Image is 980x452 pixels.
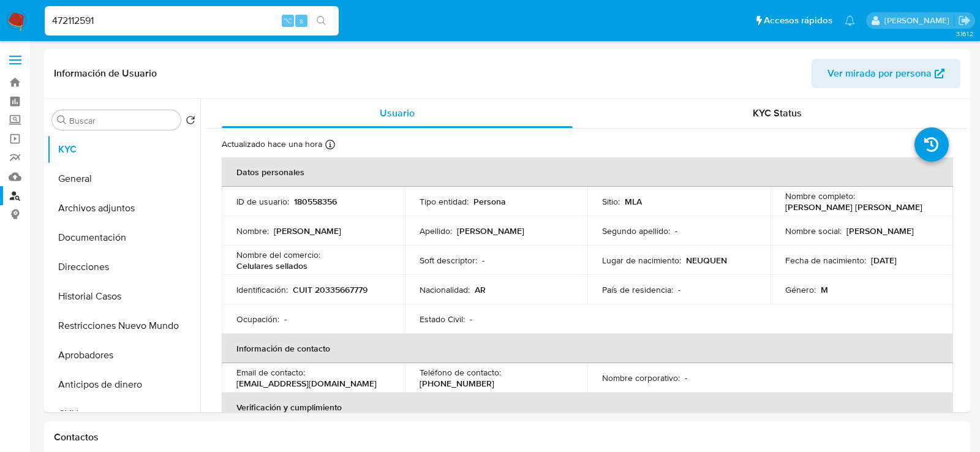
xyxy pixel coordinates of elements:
p: Nombre del comercio : [236,249,320,260]
p: [EMAIL_ADDRESS][DOMAIN_NAME] [236,378,377,389]
input: Buscar usuario o caso... [45,13,339,29]
span: ⌥ [283,15,292,26]
button: Historial Casos [47,282,200,311]
p: - [284,314,287,325]
span: Ver mirada por persona [827,59,932,88]
p: AR [475,284,486,295]
p: País de residencia : [602,284,673,295]
p: - [470,314,472,325]
p: Identificación : [236,284,288,295]
a: Salir [958,14,971,27]
span: KYC Status [753,106,802,120]
p: Ocupación : [236,314,279,325]
button: Documentación [47,223,200,252]
button: Anticipos de dinero [47,370,200,399]
button: Ver mirada por persona [812,59,960,88]
p: - [482,255,484,266]
button: CVU [47,399,200,429]
p: Soft descriptor : [420,255,477,266]
p: Segundo apellido : [602,225,670,236]
button: General [47,164,200,194]
p: [PERSON_NAME] [PERSON_NAME] [785,202,922,213]
p: Nombre : [236,225,269,236]
p: - [675,225,677,236]
button: Volver al orden por defecto [186,115,195,129]
p: Nombre completo : [785,190,855,202]
th: Datos personales [222,157,953,187]
input: Buscar [69,115,176,126]
p: Email de contacto : [236,367,305,378]
h1: Contactos [54,431,960,443]
th: Verificación y cumplimiento [222,393,953,422]
span: Accesos rápidos [764,14,832,27]
p: Fecha de nacimiento : [785,255,866,266]
p: [PERSON_NAME] [846,225,914,236]
p: - [685,372,687,383]
p: Tipo entidad : [420,196,469,207]
p: Persona [473,196,506,207]
p: Teléfono de contacto : [420,367,501,378]
p: NEUQUEN [686,255,727,266]
p: ID de usuario : [236,196,289,207]
p: Celulares sellados [236,260,307,271]
button: Restricciones Nuevo Mundo [47,311,200,341]
button: Direcciones [47,252,200,282]
p: Estado Civil : [420,314,465,325]
button: KYC [47,135,200,164]
a: Notificaciones [845,15,855,26]
button: Buscar [57,115,67,125]
p: MLA [625,196,642,207]
p: CUIT 20335667779 [293,284,367,295]
span: Usuario [380,106,415,120]
h1: Información de Usuario [54,67,157,80]
p: [DATE] [871,255,897,266]
p: Actualizado hace una hora [222,138,322,150]
button: search-icon [309,12,334,29]
p: M [821,284,828,295]
th: Información de contacto [222,334,953,363]
p: Nacionalidad : [420,284,470,295]
p: [PERSON_NAME] [457,225,524,236]
button: Archivos adjuntos [47,194,200,223]
p: Lugar de nacimiento : [602,255,681,266]
p: Apellido : [420,225,452,236]
p: Nombre social : [785,225,842,236]
p: [PHONE_NUMBER] [420,378,494,389]
p: Sitio : [602,196,620,207]
p: 180558356 [294,196,337,207]
p: Nombre corporativo : [602,372,680,383]
p: lourdes.morinigo@mercadolibre.com [884,15,954,26]
button: Aprobadores [47,341,200,370]
span: s [300,15,303,26]
p: - [678,284,680,295]
p: Género : [785,284,816,295]
p: [PERSON_NAME] [274,225,341,236]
